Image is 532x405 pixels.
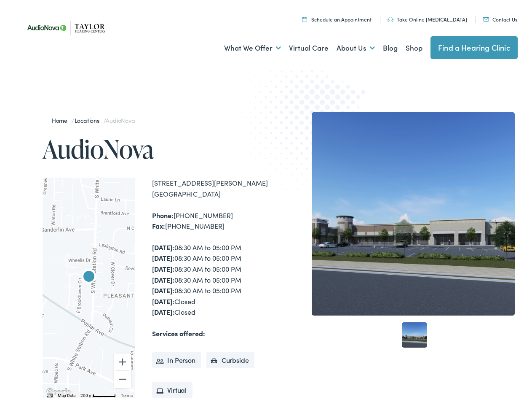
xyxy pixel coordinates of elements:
div: [PHONE_NUMBER] [PHONE_NUMBER] [152,208,270,229]
a: 1 [402,320,427,345]
a: Shop [406,30,422,61]
span: 200 m [80,391,93,395]
button: Zoom in [114,351,131,368]
button: Zoom out [114,368,131,385]
strong: [DATE]: [152,305,174,314]
li: Virtual [152,379,192,396]
a: What We Offer [224,30,281,61]
a: Blog [383,30,398,61]
strong: Services offered: [152,326,205,335]
button: Keyboard shortcuts [47,390,53,396]
a: Open this area in Google Maps (opens a new window) [45,384,72,395]
strong: Fax: [152,219,165,228]
a: Locations [75,113,104,122]
strong: [DATE]: [152,240,174,249]
img: utility icon [388,14,393,19]
strong: [DATE]: [152,273,174,282]
img: utility icon [302,14,307,19]
strong: [DATE]: [152,251,174,260]
li: Curbside [206,349,255,366]
a: Contact Us [483,13,517,20]
button: Map Data [58,390,75,396]
div: [STREET_ADDRESS][PERSON_NAME] [GEOGRAPHIC_DATA] [152,175,270,197]
strong: [DATE]: [152,283,174,292]
img: Google [45,384,72,395]
img: utility icon [483,15,489,19]
a: Terms [121,391,133,395]
strong: Phone: [152,208,174,217]
span: / / [52,113,135,122]
div: AudioNova [79,265,99,285]
button: Map Scale: 200 m per 51 pixels [78,389,118,395]
h1: AudioNova [43,132,270,160]
a: About Us [337,30,375,61]
li: In Person [152,349,201,366]
a: Virtual Care [289,30,329,61]
a: Schedule an Appointment [302,13,372,20]
a: Find a Hearing Clinic [430,34,518,57]
a: Home [52,113,72,122]
div: 08:30 AM to 05:00 PM 08:30 AM to 05:00 PM 08:30 AM to 05:00 PM 08:30 AM to 05:00 PM 08:30 AM to 0... [152,240,270,315]
strong: [DATE]: [152,262,174,271]
a: Take Online [MEDICAL_DATA] [388,13,467,20]
strong: [DATE]: [152,294,174,303]
span: AudioNova [106,113,134,122]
